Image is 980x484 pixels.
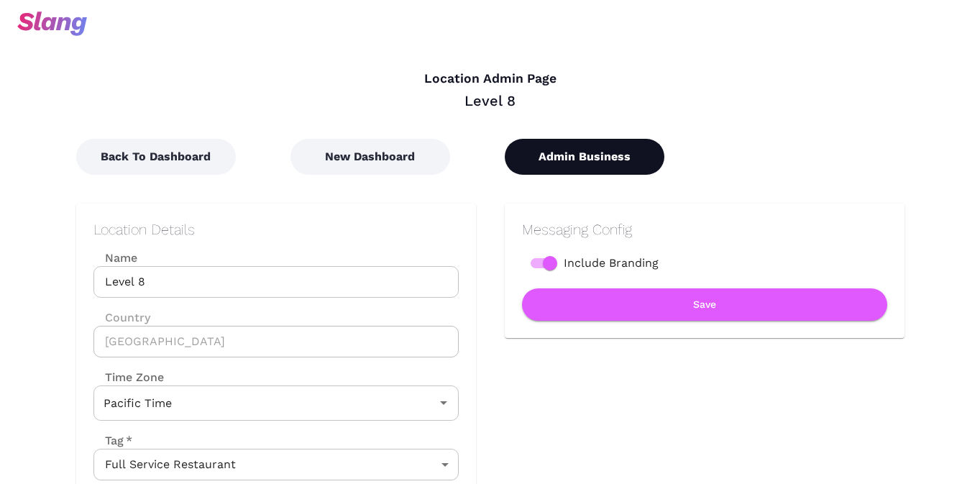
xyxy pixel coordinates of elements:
[505,139,664,175] button: Admin Business
[564,255,659,272] span: Include Branding
[93,221,459,238] h2: Location Details
[434,393,454,413] button: Open
[93,309,459,326] label: Country
[93,432,132,449] label: Tag
[76,139,236,175] button: Back To Dashboard
[76,91,905,110] div: Level 8
[290,150,450,163] a: New Dashboard
[290,139,450,175] button: New Dashboard
[93,369,459,385] label: Time Zone
[76,71,905,87] h4: Location Admin Page
[93,250,459,266] label: Name
[17,12,87,36] img: svg+xml;base64,PHN2ZyB3aWR0aD0iOTciIGhlaWdodD0iMzQiIHZpZXdCb3g9IjAgMCA5NyAzNCIgZmlsbD0ibm9uZSIgeG...
[522,288,887,321] button: Save
[522,221,887,238] h2: Messaging Config
[93,449,459,480] div: Full Service Restaurant
[76,150,236,163] a: Back To Dashboard
[505,150,664,163] a: Admin Business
